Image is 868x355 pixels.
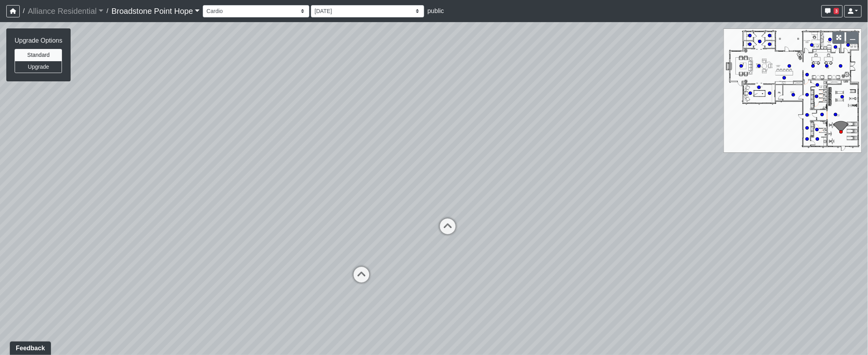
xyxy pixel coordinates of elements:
[15,37,62,44] h6: Upgrade Options
[28,3,103,19] a: Alliance Residential
[834,8,839,14] span: 3
[821,5,843,17] button: 3
[112,3,200,19] a: Broadstone Point Hope
[6,339,52,355] iframe: Ybug feedback widget
[15,49,62,61] button: Standard
[103,3,111,19] span: /
[20,3,28,19] span: /
[15,61,62,73] button: Upgrade
[427,8,444,14] span: public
